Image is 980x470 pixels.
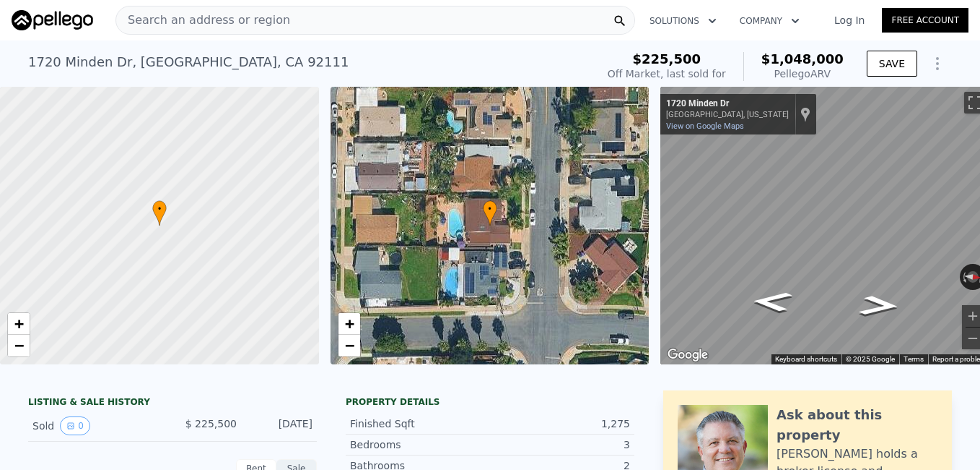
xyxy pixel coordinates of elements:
[28,396,317,411] div: LISTING & SALE HISTORY
[12,10,93,30] img: Pellego
[346,396,634,408] div: Property details
[867,51,917,77] button: SAVE
[483,202,497,215] span: •
[633,51,701,67] span: $225,500
[338,313,360,335] a: Zoom in
[882,8,968,33] a: Free Account
[846,355,895,363] span: © 2025 Google
[8,313,30,335] a: Zoom in
[490,437,630,452] div: 3
[152,202,167,215] span: •
[28,52,349,72] div: 1720 Minden Dr , [GEOGRAPHIC_DATA] , CA 92111
[338,335,360,356] a: Zoom out
[775,354,837,364] button: Keyboard shortcuts
[344,315,354,333] span: +
[666,110,789,119] div: [GEOGRAPHIC_DATA], [US_STATE]
[14,315,24,333] span: +
[800,106,810,122] a: Show location on map
[666,98,789,110] div: 1720 Minden Dr
[761,67,844,81] div: Pellego ARV
[664,346,712,364] a: Open this area in Google Maps (opens a new window)
[8,335,30,356] a: Zoom out
[904,355,924,363] a: Terms (opens in new tab)
[60,416,90,435] button: View historical data
[490,416,630,431] div: 1,275
[350,437,490,452] div: Bedrooms
[608,67,726,81] div: Off Market, last sold for
[842,291,917,320] path: Go North, Minden Dr
[344,336,354,354] span: −
[638,8,728,34] button: Solutions
[960,264,968,290] button: Rotate counterclockwise
[664,346,712,364] img: Google
[728,8,811,34] button: Company
[350,416,490,431] div: Finished Sqft
[483,200,497,226] div: •
[666,121,744,131] a: View on Google Maps
[776,405,937,445] div: Ask about this property
[817,13,882,27] a: Log In
[14,336,24,354] span: −
[32,416,161,435] div: Sold
[152,200,167,226] div: •
[735,287,809,317] path: Go South, Minden Dr
[248,416,312,435] div: [DATE]
[923,49,952,78] button: Show Options
[761,51,844,67] span: $1,048,000
[116,12,290,29] span: Search an address or region
[185,418,237,430] span: $ 225,500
